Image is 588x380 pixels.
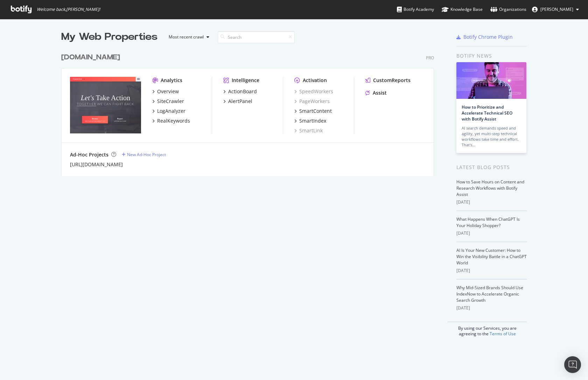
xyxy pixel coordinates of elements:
[70,161,123,168] a: [URL][DOMAIN_NAME]
[161,77,182,84] div: Analytics
[70,151,108,158] div: Ad-Hoc Projects
[223,88,257,95] a: ActionBoard
[462,104,512,122] a: How to Prioritize and Accelerate Technical SEO with Botify Assist
[299,117,326,124] div: SmartIndex
[540,6,573,12] span: Corrado Rizzi
[456,216,520,228] a: What Happens When ChatGPT Is Your Holiday Shopper?
[490,331,516,337] a: Terms of Use
[294,108,332,115] a: SmartContent
[490,6,526,13] div: Organizations
[122,152,166,158] a: New Ad-Hoc Project
[37,7,100,12] span: Welcome back, [PERSON_NAME] !
[456,179,524,197] a: How to Save Hours on Content and Research Workflows with Botify Assist
[463,34,513,41] div: Botify Chrome Plugin
[70,77,141,133] img: classaction.org
[456,305,527,311] div: [DATE]
[564,356,581,373] div: Open Intercom Messenger
[228,88,257,95] div: ActionBoard
[223,98,252,105] a: AlertPanel
[157,98,184,105] div: SiteCrawler
[397,6,434,13] div: Botify Academy
[157,117,190,124] div: RealKeywords
[462,125,521,148] div: AI search demands speed and agility, yet multi-step technical workflows take time and effort. Tha...
[294,127,323,134] a: SmartLink
[163,31,212,43] button: Most recent crawl
[442,6,483,13] div: Knowledge Base
[456,285,523,303] a: Why Mid-Sized Brands Should Use IndexNow to Accelerate Organic Search Growth
[426,55,434,61] div: Pro
[456,163,527,171] div: Latest Blog Posts
[152,108,185,115] a: LogAnalyzer
[152,117,190,124] a: RealKeywords
[456,247,527,266] a: AI Is Your New Customer: How to Win the Visibility Battle in a ChatGPT World
[157,108,185,115] div: LogAnalyzer
[373,77,411,84] div: CustomReports
[303,77,327,84] div: Activation
[157,88,179,95] div: Overview
[456,34,513,41] a: Botify Chrome Plugin
[61,52,123,63] a: [DOMAIN_NAME]
[526,4,584,15] button: [PERSON_NAME]
[294,117,326,124] a: SmartIndex
[365,89,387,96] a: Assist
[61,30,157,44] div: My Web Properties
[169,35,204,39] div: Most recent crawl
[294,88,333,95] a: SpeedWorkers
[299,108,332,115] div: SmartContent
[61,44,440,176] div: grid
[373,89,387,96] div: Assist
[456,62,526,99] img: How to Prioritize and Accelerate Technical SEO with Botify Assist
[228,98,252,105] div: AlertPanel
[152,98,184,105] a: SiteCrawler
[232,77,259,84] div: Intelligence
[294,98,330,105] a: PageWorkers
[456,199,527,205] div: [DATE]
[127,152,166,158] div: New Ad-Hoc Project
[152,88,179,95] a: Overview
[218,31,295,43] input: Search
[456,52,527,60] div: Botify news
[448,322,527,337] div: By using our Services, you are agreeing to the
[456,230,527,236] div: [DATE]
[61,52,120,63] div: [DOMAIN_NAME]
[456,268,527,274] div: [DATE]
[365,77,411,84] a: CustomReports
